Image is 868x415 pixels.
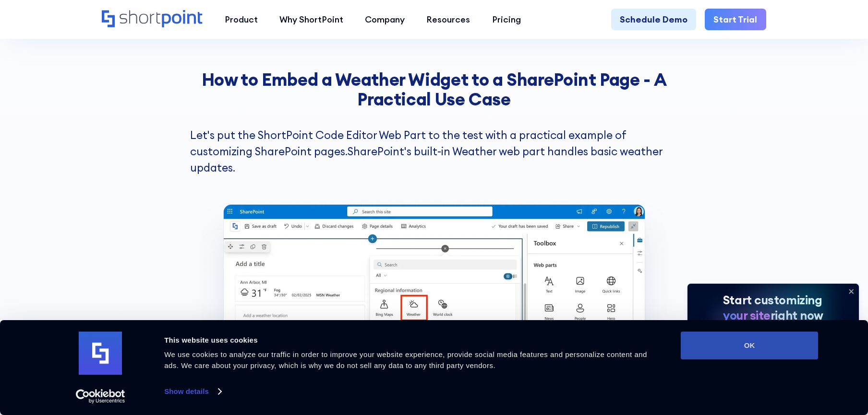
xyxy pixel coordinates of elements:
strong: How to Embed a Weather Widget to a SharePoint Page - A Practical Use Case [202,69,666,111]
a: Usercentrics Cookiebot - opens in a new window [59,389,143,403]
a: Product [214,9,268,30]
a: Start Trial [705,9,766,30]
div: Pricing [492,13,521,26]
a: Why ShortPoint [268,9,354,30]
div: This website uses cookies [164,334,659,346]
div: Product [225,13,258,26]
a: Pricing [481,9,531,30]
div: Why ShortPoint [279,13,343,26]
div: Company [365,13,405,26]
img: logo [79,332,122,375]
a: Schedule Demo [611,9,696,30]
a: Company [354,9,416,30]
p: Let's put the ShortPoint Code Editor Web Part to the test with a practical example of customizing... [190,127,678,176]
div: Resources [426,13,470,26]
a: Home [102,10,203,29]
a: Resources [416,9,481,30]
a: Show details [164,384,221,399]
span: We use cookies to analyze our traffic in order to improve your website experience, provide social... [164,350,647,369]
button: OK [681,332,818,359]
